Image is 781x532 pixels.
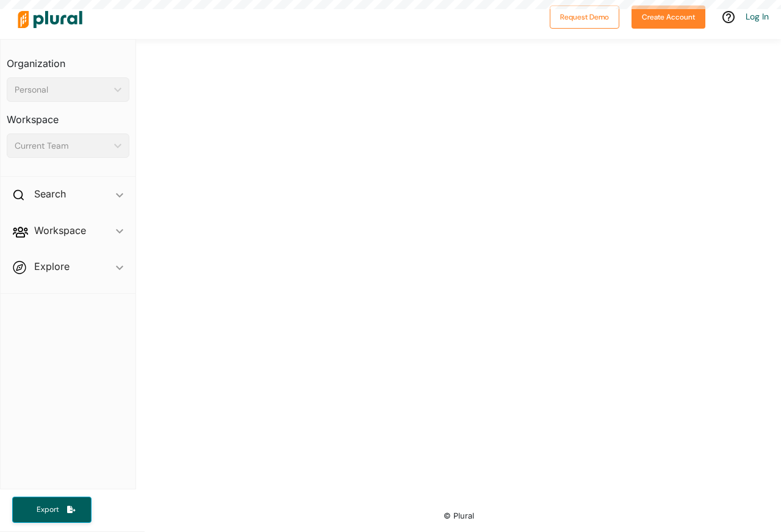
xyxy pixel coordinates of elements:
h3: Workspace [7,102,129,129]
h2: Search [34,187,66,200]
div: Current Team [15,140,109,152]
button: Request Demo [550,5,619,29]
button: Export [12,497,92,523]
div: Personal [15,83,109,96]
span: Export [28,505,67,515]
button: Create Account [632,5,705,29]
a: Create Account [632,10,705,23]
small: © Plural [444,511,474,520]
a: Request Demo [550,10,619,23]
a: Log In [746,11,769,22]
h3: Organization [7,46,129,73]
